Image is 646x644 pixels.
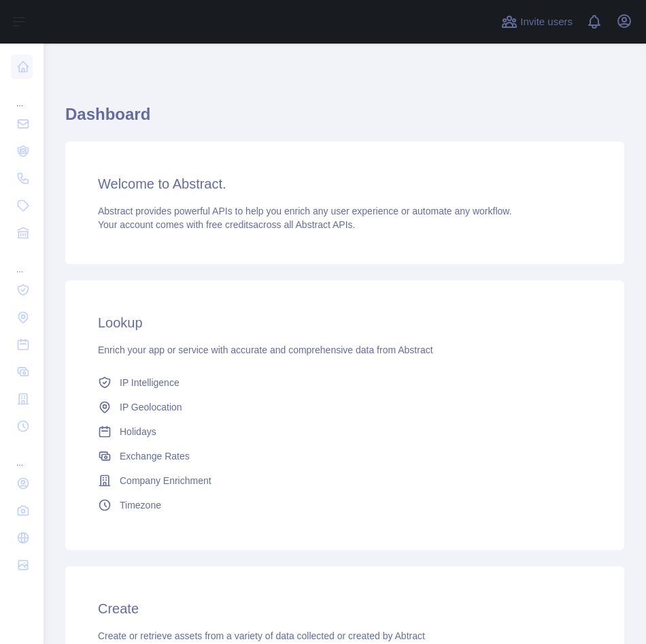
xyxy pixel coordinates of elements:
div: ... [11,441,33,468]
span: Holidays [120,425,156,438]
a: Exchange Rates [92,444,597,468]
span: free credits [206,219,253,230]
span: Company Enrichment [120,474,211,487]
a: IP Intelligence [92,370,597,395]
span: Exchange Rates [120,449,190,463]
span: Your account comes with across all Abstract APIs. [98,219,355,230]
a: IP Geolocation [92,395,597,419]
span: Timezone [120,498,161,512]
span: Invite users [520,14,573,30]
h3: Welcome to Abstract. [98,174,592,193]
div: ... [11,248,33,275]
h3: Create [98,599,592,618]
span: Abstract provides powerful APIs to help you enrich any user experience or automate any workflow. [98,206,512,216]
span: Create or retrieve assets from a variety of data collected or created by Abtract [98,630,425,641]
a: Holidays [92,419,597,444]
button: Invite users [498,11,575,33]
h1: Dashboard [65,103,624,136]
h3: Lookup [98,313,592,332]
div: ... [11,82,33,109]
span: Enrich your app or service with accurate and comprehensive data from Abstract [98,344,433,355]
span: IP Intelligence [120,376,180,389]
a: Timezone [92,493,597,517]
span: IP Geolocation [120,400,182,414]
a: Company Enrichment [92,468,597,493]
